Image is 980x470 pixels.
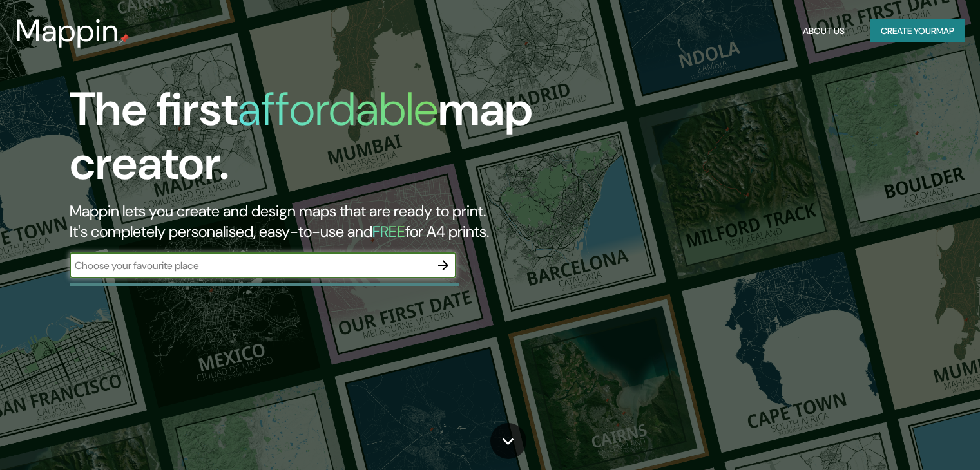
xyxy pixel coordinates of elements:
h1: affordable [238,79,438,139]
button: Create yourmap [870,19,965,43]
h5: FREE [372,221,405,241]
h3: Mappin [15,13,119,49]
input: Choose your favourite place [70,258,430,273]
h2: Mappin lets you create and design maps that are ready to print. It's completely personalised, eas... [70,201,560,242]
h1: The first map creator. [70,82,560,201]
button: About Us [798,19,850,43]
img: mappin-pin [119,33,130,44]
